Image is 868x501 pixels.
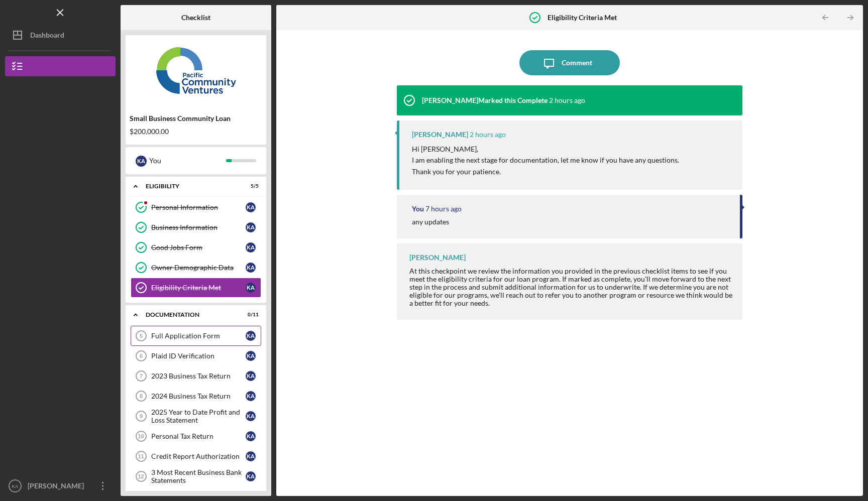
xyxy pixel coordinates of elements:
[151,372,246,380] div: 2023 Business Tax Return
[412,166,679,177] p: Thank you for your patience.
[412,218,449,226] div: any updates
[409,267,733,307] div: At this checkpoint we review the information you provided in the previous checklist items to see ...
[131,466,261,486] a: 123 Most Recent Business Bank StatementsKA
[151,468,246,484] div: 3 Most Recent Business Bank Statements
[131,446,261,466] a: 11Credit Report AuthorizationKA
[131,426,261,446] a: 10Personal Tax ReturnKA
[131,197,261,217] a: Personal InformationKA
[412,131,468,139] div: [PERSON_NAME]
[549,96,585,104] time: 2025-09-29 23:15
[246,283,256,293] div: K A
[246,391,256,401] div: K A
[409,254,466,262] div: [PERSON_NAME]
[131,217,261,237] a: Business InformationKA
[412,144,679,155] p: Hi [PERSON_NAME],
[246,451,256,461] div: K A
[181,14,210,22] b: Checklist
[519,50,620,75] button: Comment
[131,386,261,406] a: 82024 Business Tax ReturnKA
[151,264,246,272] div: Owner Demographic Data
[422,96,548,104] div: [PERSON_NAME] Marked this Complete
[126,40,266,100] img: Product logo
[548,14,617,22] b: Eligibility Criteria Met
[140,413,143,419] tspan: 9
[151,452,246,460] div: Credit Report Authorization
[131,346,261,366] a: 6Plaid ID VerificationKA
[562,50,592,75] div: Comment
[5,25,116,45] button: Dashboard
[146,312,234,318] div: Documentation
[131,237,261,258] a: Good Jobs FormKA
[151,332,246,340] div: Full Application Form
[131,366,261,386] a: 72023 Business Tax ReturnKA
[470,131,506,139] time: 2025-09-29 23:15
[131,278,261,298] a: Eligibility Criteria MetKA
[246,431,256,441] div: K A
[241,312,259,318] div: 0 / 11
[241,183,259,189] div: 5 / 5
[151,352,246,360] div: Plaid ID Verification
[151,203,246,211] div: Personal Information
[151,392,246,400] div: 2024 Business Tax Return
[149,152,226,169] div: You
[146,183,234,189] div: Eligibility
[130,128,262,136] div: $200,000.00
[136,156,147,167] div: K A
[12,483,19,489] text: KA
[130,114,262,122] div: Small Business Community Loan
[138,473,144,479] tspan: 12
[140,353,143,359] tspan: 6
[246,242,256,253] div: K A
[140,393,143,399] tspan: 8
[246,471,256,481] div: K A
[138,453,144,459] tspan: 11
[246,371,256,381] div: K A
[151,284,246,292] div: Eligibility Criteria Met
[25,476,90,498] div: [PERSON_NAME]
[412,205,424,213] div: You
[151,432,246,440] div: Personal Tax Return
[131,258,261,278] a: Owner Demographic DataKA
[30,25,64,48] div: Dashboard
[246,351,256,361] div: K A
[246,263,256,273] div: K A
[246,202,256,212] div: K A
[246,331,256,341] div: K A
[140,333,143,339] tspan: 5
[151,223,246,231] div: Business Information
[138,433,144,439] tspan: 10
[151,408,246,424] div: 2025 Year to Date Profit and Loss Statement
[131,406,261,426] a: 92025 Year to Date Profit and Loss StatementKA
[5,476,116,496] button: KA[PERSON_NAME]
[151,243,246,252] div: Good Jobs Form
[246,411,256,421] div: K A
[246,222,256,232] div: K A
[140,373,143,379] tspan: 7
[131,326,261,346] a: 5Full Application FormKA
[425,205,462,213] time: 2025-09-29 18:02
[412,155,679,166] p: I am enabling the next stage for documentation, let me know if you have any questions.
